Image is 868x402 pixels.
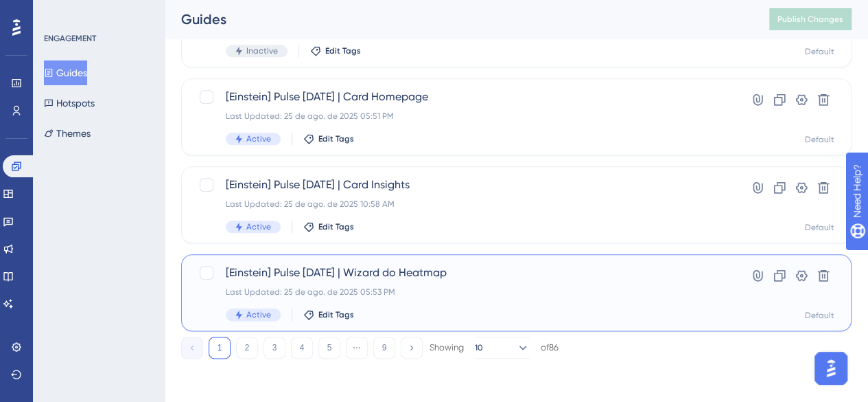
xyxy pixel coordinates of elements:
[226,111,697,122] div: Last Updated: 25 de ago. de 2025 05:51 PM
[246,133,271,144] span: Active
[769,8,852,30] button: Publish Changes
[373,337,395,359] button: 9
[181,10,735,29] div: Guides
[805,222,834,233] div: Default
[325,45,361,56] span: Edit Tags
[291,337,313,359] button: 4
[318,133,354,144] span: Edit Tags
[226,89,697,105] span: [Einstein] Pulse [DATE] | Card Homepage
[226,177,697,193] span: [Einstein] Pulse [DATE] | Card Insights
[318,337,340,359] button: 5
[303,133,354,144] button: Edit Tags
[430,342,464,354] div: Showing
[805,46,834,57] div: Default
[541,342,559,354] div: of 86
[246,309,271,320] span: Active
[246,221,271,232] span: Active
[44,91,95,115] button: Hotspots
[303,309,354,320] button: Edit Tags
[246,45,278,56] span: Inactive
[777,14,843,25] span: Publish Changes
[318,309,354,320] span: Edit Tags
[810,348,852,389] iframe: UserGuiding AI Assistant Launcher
[236,337,258,359] button: 2
[44,60,87,85] button: Guides
[303,221,354,232] button: Edit Tags
[346,337,368,359] button: ⋯
[475,337,530,359] button: 10
[226,199,697,210] div: Last Updated: 25 de ago. de 2025 10:58 AM
[226,265,697,281] span: [Einstein] Pulse [DATE] | Wizard do Heatmap
[805,310,834,321] div: Default
[475,342,483,353] span: 10
[805,134,834,145] div: Default
[44,33,96,44] div: ENGAGEMENT
[209,337,231,359] button: 1
[310,45,361,56] button: Edit Tags
[318,221,354,232] span: Edit Tags
[263,337,285,359] button: 3
[226,287,697,298] div: Last Updated: 25 de ago. de 2025 05:53 PM
[32,3,86,20] span: Need Help?
[44,121,91,146] button: Themes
